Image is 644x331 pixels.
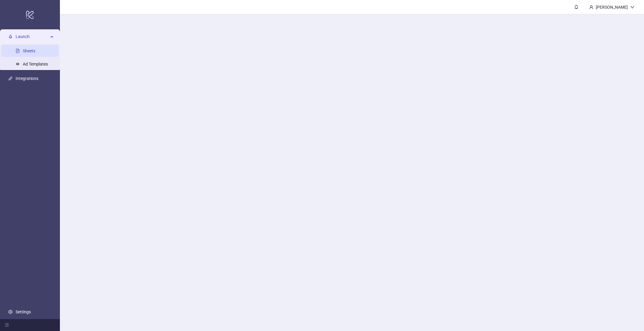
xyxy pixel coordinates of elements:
[16,76,38,81] a: Integrations
[589,5,593,9] span: user
[8,34,13,39] span: rocket
[16,309,31,314] a: Settings
[16,31,49,42] span: Launch
[23,62,48,66] a: Ad Templates
[23,48,35,53] a: Sheets
[630,5,634,9] span: down
[574,5,578,9] span: bell
[5,323,9,327] span: menu-fold
[593,4,630,10] div: [PERSON_NAME]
